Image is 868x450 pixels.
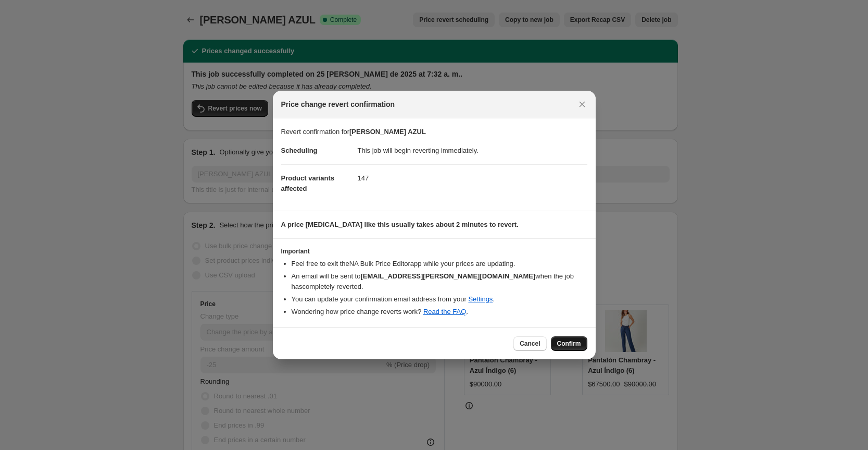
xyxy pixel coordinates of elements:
[358,164,587,192] dd: 147
[557,339,581,348] span: Confirm
[360,272,535,280] b: [EMAIL_ADDRESS][PERSON_NAME][DOMAIN_NAME]
[575,97,589,112] button: Close
[281,147,318,154] span: Scheduling
[281,174,335,192] span: Product variants affected
[292,259,587,269] li: Feel free to exit the NA Bulk Price Editor app while your prices are updating.
[551,336,587,351] button: Confirm
[513,336,546,351] button: Cancel
[281,247,587,256] h3: Important
[423,308,466,315] a: Read the FAQ
[358,137,587,164] dd: This job will begin reverting immediately.
[292,294,587,305] li: You can update your confirmation email address from your .
[468,295,493,303] a: Settings
[520,339,540,348] span: Cancel
[349,128,426,136] b: [PERSON_NAME] AZUL
[281,221,519,228] b: A price [MEDICAL_DATA] like this usually takes about 2 minutes to revert.
[292,271,587,292] li: An email will be sent to when the job has completely reverted .
[292,307,587,317] li: Wondering how price change reverts work? .
[281,99,395,110] span: Price change revert confirmation
[281,127,587,137] p: Revert confirmation for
